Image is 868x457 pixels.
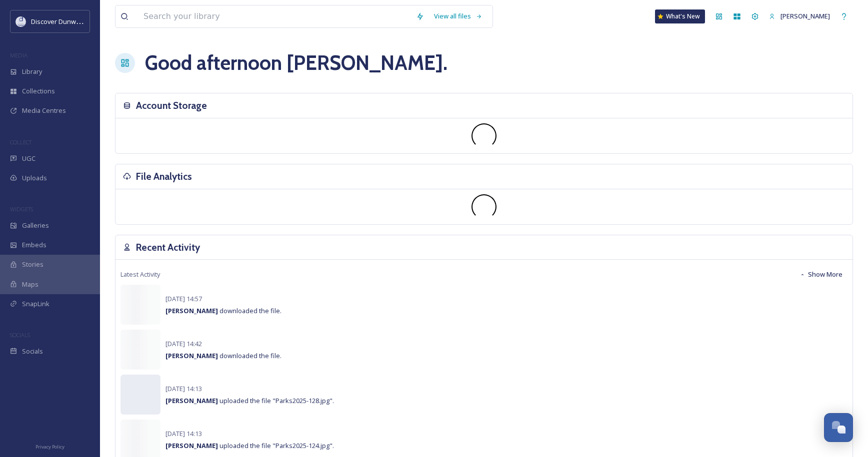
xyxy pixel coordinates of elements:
strong: [PERSON_NAME] [165,306,218,315]
button: Open Chat [824,413,853,442]
a: Privacy Policy [35,440,64,452]
span: WIDGETS [10,205,33,213]
span: downloaded the file. [165,306,281,315]
span: [DATE] 14:13 [165,384,202,393]
span: Discover Dunwoody [31,16,91,26]
span: MEDIA [10,51,27,59]
img: 696246f7-25b9-4a35-beec-0db6f57a4831.png [16,16,26,26]
h3: Recent Activity [136,240,200,255]
a: View all files [429,6,487,26]
span: Collections [22,86,55,96]
span: Maps [22,280,38,289]
span: Media Centres [22,106,66,115]
span: downloaded the file. [165,351,281,360]
h3: Account Storage [136,98,207,113]
span: uploaded the file "Parks2025-124.jpg". [165,441,334,450]
span: Socials [22,347,43,356]
input: Search your library [138,5,411,27]
strong: [PERSON_NAME] [165,351,218,360]
span: Privacy Policy [35,444,64,450]
span: COLLECT [10,138,31,146]
span: Stories [22,260,43,269]
a: What's New [655,9,705,23]
span: UGC [22,154,35,163]
strong: [PERSON_NAME] [165,441,218,450]
span: [DATE] 14:57 [165,294,202,303]
span: SOCIALS [10,331,30,339]
span: [PERSON_NAME] [780,11,830,20]
span: Embeds [22,240,46,250]
button: Show More [794,265,847,284]
span: Library [22,67,42,76]
span: uploaded the file "Parks2025-128.jpg". [165,396,334,405]
span: Uploads [22,173,47,183]
strong: [PERSON_NAME] [165,396,218,405]
h1: Good afternoon [PERSON_NAME] . [145,48,447,78]
span: Latest Activity [120,270,160,279]
span: [DATE] 14:42 [165,339,202,348]
h3: File Analytics [136,169,192,184]
span: [DATE] 14:13 [165,429,202,438]
span: SnapLink [22,299,49,309]
a: [PERSON_NAME] [764,6,835,26]
span: Galleries [22,221,49,230]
